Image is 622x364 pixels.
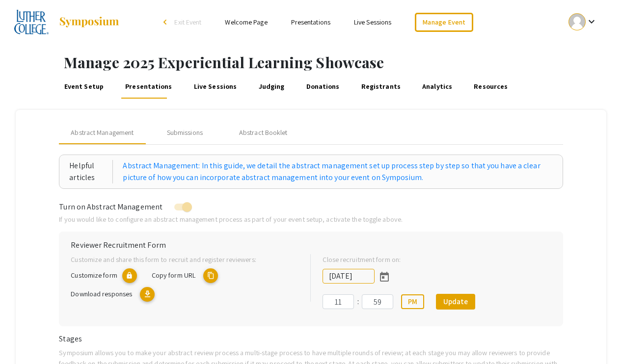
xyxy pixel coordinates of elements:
div: Abstract Booklet [239,128,288,138]
button: Expand account dropdown [558,11,608,33]
a: Presentations [124,75,174,99]
a: Event Setup [63,75,105,99]
a: Abstract Management: In this guide, we detail the abstract management set up process step by step... [123,160,552,183]
h6: Reviewer Recruitment Form [71,240,551,250]
span: Turn on Abstract Management [59,202,162,212]
div: arrow_back_ios [163,19,169,25]
button: Open calendar [375,266,394,286]
a: Live Sessions [354,18,391,26]
input: Minutes [362,294,393,309]
div: : [354,296,362,308]
h6: Stages [59,334,563,343]
p: Customize and share this form to recruit and register reviewers: [71,254,295,265]
mat-icon: Expand account dropdown [586,16,597,27]
a: Donations [304,75,341,99]
a: Judging [257,75,286,99]
a: Presentations [291,18,330,26]
h1: Manage 2025 Experiential Learning Showcase [64,53,622,71]
div: Submissions [167,128,203,138]
button: Update [436,294,475,310]
span: Copy form URL [152,270,195,280]
img: 2025 Experiential Learning Showcase [14,10,49,34]
a: Registrants [360,75,402,99]
label: Close recruitment form on: [323,254,401,265]
mat-icon: copy URL [203,268,218,283]
p: If you would like to configure an abstract management process as part of your event setup, activa... [59,214,563,225]
div: Helpful articles [69,160,113,183]
mat-icon: lock [122,268,137,283]
span: Exit Event [174,18,201,26]
span: Abstract Management [71,128,134,138]
a: Welcome Page [225,18,267,26]
img: Symposium by ForagerOne [58,16,120,28]
button: PM [401,294,424,309]
a: Analytics [421,75,454,99]
a: 2025 Experiential Learning Showcase [14,10,120,34]
a: Resources [472,75,509,99]
input: Hours [323,294,354,309]
iframe: Chat [7,320,42,357]
mat-icon: Export responses [140,287,155,302]
a: Manage Event [415,13,473,32]
a: Live Sessions [192,75,239,99]
span: Download responses [71,289,132,298]
span: Customize form [71,270,117,280]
